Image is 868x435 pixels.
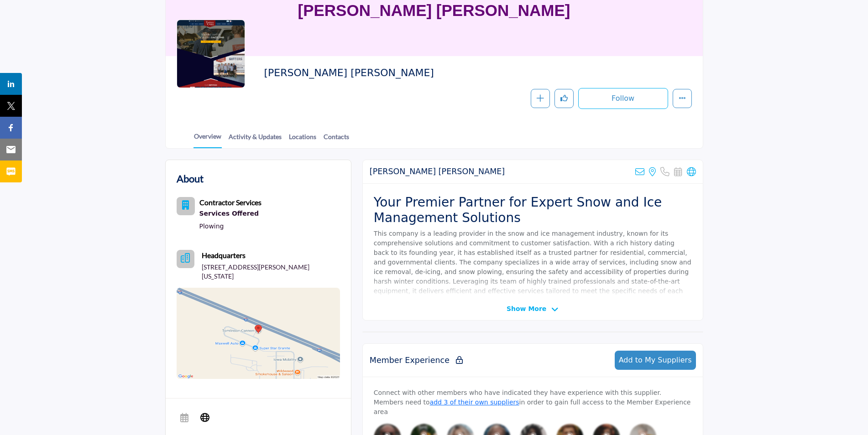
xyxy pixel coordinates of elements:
[177,171,204,186] h2: About
[199,198,261,207] b: Contractor Services
[370,356,463,365] h2: Member Experience
[615,351,696,370] button: Add to My Suppliers
[199,223,224,230] a: Plowing
[199,208,261,220] a: Services Offered
[177,288,340,379] img: Location Map
[554,89,574,108] button: Like
[374,195,692,225] h2: Your Premier Partner for Expert Snow and Ice Management Solutions
[374,229,692,306] p: This company is a leading provider in the snow and ice management industry, known for its compreh...
[370,167,505,176] h2: Tomlinson Cannon
[202,250,246,261] b: Headquarters
[673,89,692,108] button: More details
[199,208,261,220] div: Services Offered refers to the specific products, assistance, or expertise a business provides to...
[199,199,261,207] a: Contractor Services
[430,399,519,406] a: add 3 of their own suppliers
[177,197,195,215] button: Category Icon
[578,88,668,109] button: Follow
[507,304,546,314] span: Show More
[374,388,692,417] p: Connect with other members who have indicated they have experience with this supplier. Members ne...
[193,131,222,148] a: Overview
[264,67,515,79] h2: [PERSON_NAME] [PERSON_NAME]
[228,132,282,148] a: Activity & Updates
[323,132,350,148] a: Contacts
[619,356,692,364] span: Add to My Suppliers
[177,250,195,268] button: Headquarter icon
[202,263,340,280] p: [STREET_ADDRESS][PERSON_NAME][US_STATE]
[288,132,317,148] a: Locations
